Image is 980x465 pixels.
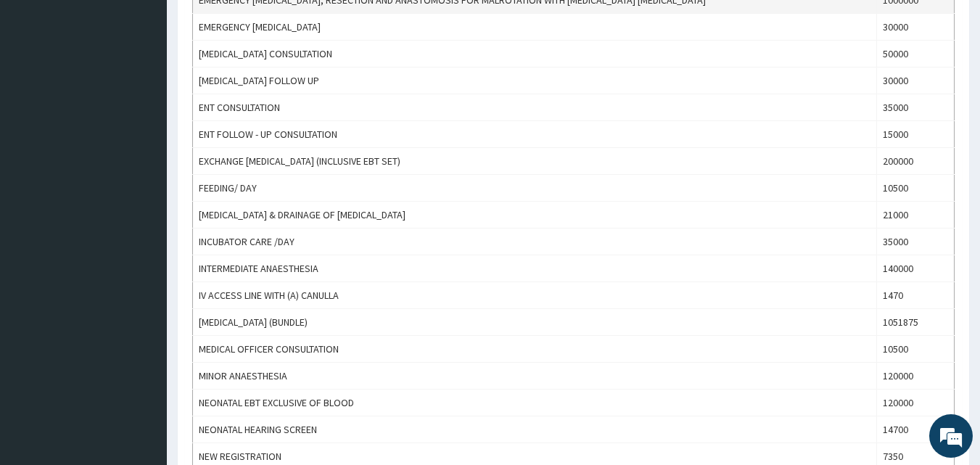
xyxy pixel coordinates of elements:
td: EXCHANGE [MEDICAL_DATA] (INCLUSIVE EBT SET) [193,148,877,175]
td: [MEDICAL_DATA] CONSULTATION [193,41,877,67]
td: NEONATAL EBT EXCLUSIVE OF BLOOD [193,390,877,416]
td: 120000 [877,363,955,390]
td: INCUBATOR CARE /DAY [193,229,877,255]
td: 35000 [877,229,955,255]
td: 1470 [877,282,955,309]
td: 30000 [877,67,955,94]
td: MINOR ANAESTHESIA [193,363,877,390]
td: 200000 [877,148,955,175]
td: 120000 [877,390,955,416]
td: [MEDICAL_DATA] FOLLOW UP [193,67,877,94]
td: 1051875 [877,309,955,336]
td: 15000 [877,121,955,148]
span: We're online! [84,140,200,287]
td: [MEDICAL_DATA] (BUNDLE) [193,309,877,336]
div: Chat with us now [75,81,244,100]
td: ENT FOLLOW - UP CONSULTATION [193,121,877,148]
td: 35000 [877,94,955,121]
div: Minimize live chat window [238,7,273,42]
td: 14700 [877,416,955,443]
td: IV ACCESS LINE WITH (A) CANULLA [193,282,877,309]
td: MEDICAL OFFICER CONSULTATION [193,336,877,363]
td: INTERMEDIATE ANAESTHESIA [193,255,877,282]
td: 30000 [877,14,955,41]
td: FEEDING/ DAY [193,175,877,202]
td: 10500 [877,336,955,363]
td: EMERGENCY [MEDICAL_DATA] [193,14,877,41]
td: [MEDICAL_DATA] & DRAINAGE OF [MEDICAL_DATA] [193,202,877,229]
td: NEONATAL HEARING SCREEN [193,416,877,443]
td: 21000 [877,202,955,229]
td: 10500 [877,175,955,202]
td: 50000 [877,41,955,67]
td: 140000 [877,255,955,282]
td: ENT CONSULTATION [193,94,877,121]
textarea: Type your message and hit 'Enter' [7,310,276,361]
img: d_794563401_company_1708531726252_794563401 [27,73,59,109]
